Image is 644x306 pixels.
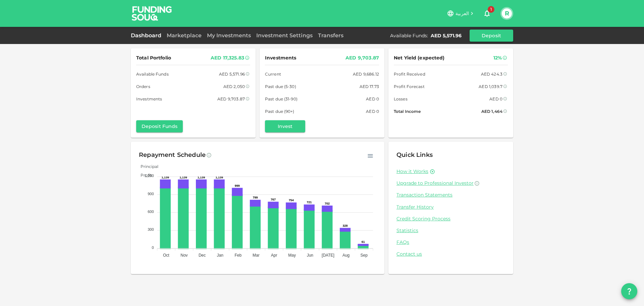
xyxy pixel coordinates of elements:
[394,108,421,115] span: Total Income
[307,253,313,258] tspan: Jun
[479,83,502,90] div: AED 1,039.7
[223,83,245,90] div: AED 2,050
[265,108,294,115] span: Past due (90+)
[396,180,474,186] span: Upgrade to Professional Investor
[394,83,425,90] span: Profit Forecast
[136,173,152,178] span: Profit
[136,120,183,132] button: Deposit Funds
[254,32,315,39] a: Investment Settings
[265,120,305,132] button: Invest
[488,6,494,13] span: 1
[396,192,505,198] a: Transaction Statements
[131,32,164,39] a: Dashboard
[394,54,445,62] span: Net Yield (expected)
[139,150,206,161] div: Repayment Schedule
[136,71,169,78] span: Available Funds
[390,32,428,39] div: Available Funds :
[253,253,260,258] tspan: Mar
[322,253,334,258] tspan: [DATE]
[136,95,162,102] span: Investments
[396,216,505,222] a: Credit Scoring Process
[396,239,505,246] a: FAQs
[148,227,154,231] tspan: 300
[217,253,223,258] tspan: Jan
[136,164,158,169] span: Principal
[396,227,505,234] a: Statistics
[366,108,379,115] div: AED 0
[502,8,512,18] button: R
[204,32,254,39] a: My Investments
[136,83,150,90] span: Orders
[199,253,206,258] tspan: Dec
[265,54,296,62] span: Investments
[481,71,502,78] div: AED 424.3
[145,174,154,178] tspan: 1,200
[219,71,245,78] div: AED 5,571.96
[360,83,379,90] div: AED 17.73
[265,71,281,78] span: Current
[217,95,245,102] div: AED 9,703.87
[148,192,154,196] tspan: 900
[396,204,505,210] a: Transfer History
[489,95,502,102] div: AED 0
[152,246,154,250] tspan: 0
[361,253,368,258] tspan: Sep
[288,253,296,258] tspan: May
[164,32,204,39] a: Marketplace
[394,71,425,78] span: Profit Received
[470,30,513,42] button: Deposit
[481,108,502,115] div: AED 1,464
[265,95,298,102] span: Past due (31-90)
[455,10,469,16] span: العربية
[211,54,244,62] div: AED 17,325.83
[234,253,241,258] tspan: Feb
[394,95,408,102] span: Losses
[265,83,296,90] span: Past due (5-30)
[271,253,277,258] tspan: Apr
[163,253,169,258] tspan: Oct
[396,180,505,186] a: Upgrade to Professional Investor
[431,32,462,39] div: AED 5,571.96
[180,253,187,258] tspan: Nov
[315,32,346,39] a: Transfers
[148,210,154,214] tspan: 600
[342,253,350,258] tspan: Aug
[621,283,637,299] button: question
[480,7,494,20] button: 1
[396,168,428,175] a: How it Works
[396,151,433,159] span: Quick Links
[136,54,171,62] span: Total Portfolio
[366,95,379,102] div: AED 0
[353,71,379,78] div: AED 9,686.12
[396,251,505,257] a: Contact us
[493,54,502,62] div: 12%
[345,54,379,62] div: AED 9,703.87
